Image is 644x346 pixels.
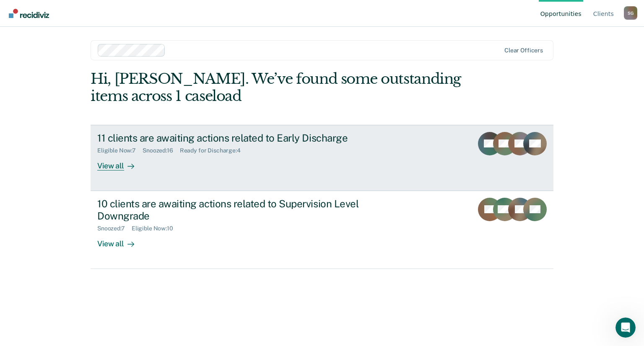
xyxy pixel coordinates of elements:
[180,147,247,154] div: Ready for Discharge : 4
[97,232,144,248] div: View all
[9,9,49,18] img: Recidiviz
[504,47,543,54] div: Clear officers
[97,154,144,170] div: View all
[97,132,392,144] div: 11 clients are awaiting actions related to Early Discharge
[97,225,132,232] div: Snoozed : 7
[132,225,180,232] div: Eligible Now : 10
[91,191,553,269] a: 10 clients are awaiting actions related to Supervision Level DowngradeSnoozed:7Eligible Now:10Vie...
[624,6,637,20] div: S G
[91,125,553,191] a: 11 clients are awaiting actions related to Early DischargeEligible Now:7Snoozed:16Ready for Disch...
[97,198,392,222] div: 10 clients are awaiting actions related to Supervision Level Downgrade
[97,147,143,154] div: Eligible Now : 7
[143,147,180,154] div: Snoozed : 16
[91,70,461,105] div: Hi, [PERSON_NAME]. We’ve found some outstanding items across 1 caseload
[624,6,637,20] button: Profile dropdown button
[615,318,636,338] iframe: Intercom live chat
